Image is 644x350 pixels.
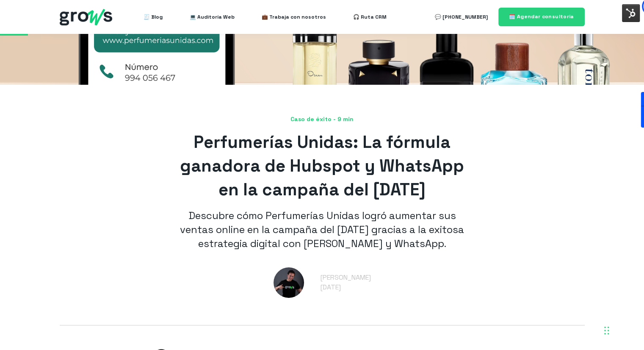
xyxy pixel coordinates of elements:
[320,283,371,292] div: [DATE]
[262,8,326,25] a: 💼 Trabaja con nosotros
[144,8,163,25] a: 🧾 Blog
[509,13,574,20] span: 🗓️ Agendar consultoría
[190,8,235,25] a: 💻 Auditoría Web
[320,273,371,282] a: [PERSON_NAME]
[602,309,644,350] iframe: Chat Widget
[60,9,112,25] img: grows - hubspot
[60,115,585,124] span: Caso de éxito - 9 min
[178,208,466,250] p: Descubre cómo Perfumerías Unidas logró aumentar sus ventas online en la campaña del [DATE] gracia...
[602,309,644,350] div: Widget de chat
[353,8,387,25] a: 🎧 Ruta CRM
[435,8,488,25] a: 💬 [PHONE_NUMBER]
[604,318,609,343] div: Arrastrar
[622,4,640,22] img: Interruptor del menú de herramientas de HubSpot
[180,131,464,200] span: Perfumerías Unidas: La fórmula ganadora de Hubspot y WhatsApp en la campaña del [DATE]
[498,8,585,26] a: 🗓️ Agendar consultoría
